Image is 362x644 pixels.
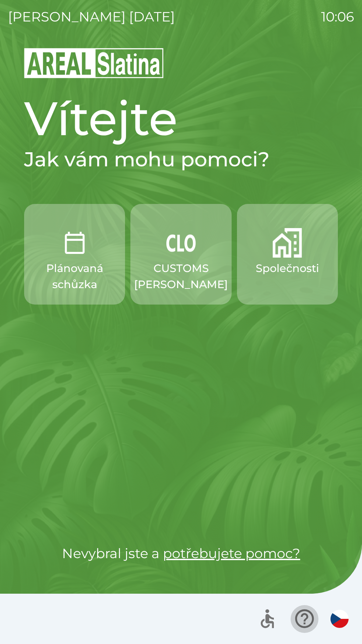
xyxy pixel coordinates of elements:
[237,204,338,305] button: Společnosti
[166,228,196,258] img: 889875ac-0dea-4846-af73-0927569c3e97.png
[40,260,109,292] p: Plánovaná schůzka
[330,610,349,628] img: cs flag
[130,204,231,305] button: CUSTOMS [PERSON_NAME]
[163,545,300,561] a: potřebujete pomoc?
[8,7,175,27] p: [PERSON_NAME] [DATE]
[273,228,302,258] img: 58b4041c-2a13-40f9-aad2-b58ace873f8c.png
[24,47,338,79] img: Logo
[60,228,89,258] img: 0ea463ad-1074-4378-bee6-aa7a2f5b9440.png
[24,543,338,563] p: Nevybral jste a
[256,260,319,276] p: Společnosti
[24,147,338,172] h2: Jak vám mohu pomoci?
[134,260,228,292] p: CUSTOMS [PERSON_NAME]
[24,90,338,147] h1: Vítejte
[321,7,354,27] p: 10:06
[24,204,125,305] button: Plánovaná schůzka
